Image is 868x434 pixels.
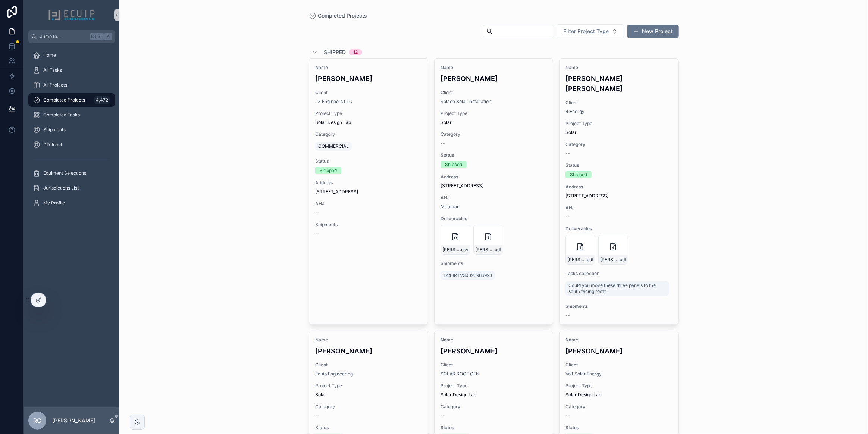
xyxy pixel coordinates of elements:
[315,158,422,164] span: Status
[315,189,422,195] span: [STREET_ADDRESS]
[565,162,672,168] span: Status
[441,119,452,125] span: Solar
[52,417,95,424] p: [PERSON_NAME]
[43,112,80,118] span: Completed Tasks
[434,58,554,325] a: Name[PERSON_NAME]ClientSolace Solar InstallationProject TypeSolarCategory--StatusShippedAddress[S...
[309,58,428,325] a: Name[PERSON_NAME]ClientJX Engineers LLCProject TypeSolar Design LabCategoryCOMMERCIALStatusShippe...
[441,74,547,84] h4: [PERSON_NAME]
[586,257,593,263] span: .pdf
[565,109,585,115] span: 4IEnergy
[28,181,115,195] a: Jurisdictions List
[565,121,672,127] span: Project Type
[441,362,547,368] span: Client
[441,183,547,189] span: [STREET_ADDRESS]
[315,425,422,431] span: Status
[315,201,422,207] span: AHJ
[618,257,626,263] span: .pdf
[441,131,547,137] span: Category
[28,63,115,77] a: All Tasks
[43,185,79,191] span: Jurisdictions List
[441,425,547,431] span: Status
[441,174,547,180] span: Address
[40,34,87,40] span: Jump to...
[33,416,41,425] span: RG
[48,9,95,21] img: App logo
[315,119,351,125] span: Solar Design Lab
[441,65,547,71] span: Name
[94,96,110,104] div: 4,472
[565,303,672,309] span: Shipments
[565,65,672,71] span: Name
[600,257,618,263] span: [PERSON_NAME]-Structural-Letter
[441,392,476,398] span: Solar Design Lab
[315,392,326,398] span: Solar
[315,74,422,84] h4: [PERSON_NAME]
[565,226,672,232] span: Deliverables
[442,247,460,253] span: [PERSON_NAME]
[318,143,349,149] span: COMMERCIAL
[315,413,320,419] span: --
[565,74,672,94] h4: [PERSON_NAME] [PERSON_NAME]
[565,150,570,156] span: --
[315,210,320,216] span: --
[627,25,679,38] button: New Project
[565,281,669,296] a: Could you move these three panels to the south facing roof?
[315,371,353,377] a: Ecuip Engineering
[315,110,422,116] span: Project Type
[441,152,547,158] span: Status
[565,371,602,377] a: Volt Solar Energy
[565,184,672,190] span: Address
[441,404,547,410] span: Category
[315,346,422,356] h4: [PERSON_NAME]
[568,282,666,294] span: Could you move these three panels to the south facing roof?
[43,52,56,58] span: Home
[441,140,445,146] span: --
[565,425,672,431] span: Status
[43,142,62,148] span: DIY Input
[28,166,115,180] a: Equiment Selections
[43,82,67,88] span: All Projects
[320,167,337,174] div: Shipped
[28,196,115,210] a: My Profile
[309,12,367,19] a: Completed Projects
[441,204,459,210] a: Miramar
[441,216,547,222] span: Deliverables
[441,371,479,377] a: SOLAR ROOF GEN
[324,49,346,56] span: Shipped
[565,337,672,343] span: Name
[565,346,672,356] h4: [PERSON_NAME]
[565,392,601,398] span: Solar Design Lab
[441,271,495,280] a: 1Z43RTV30326966923
[43,97,85,103] span: Completed Projects
[315,337,422,343] span: Name
[570,171,587,178] div: Shipped
[318,12,367,19] span: Completed Projects
[557,24,624,38] button: Select Button
[565,362,672,368] span: Client
[493,247,501,253] span: .pdf
[315,404,422,410] span: Category
[315,131,422,137] span: Category
[559,58,679,325] a: Name[PERSON_NAME] [PERSON_NAME]Client4IEnergyProject TypeSolarCategory--StatusShippedAddress[STRE...
[565,100,672,106] span: Client
[28,123,115,137] a: Shipments
[441,195,547,201] span: AHJ
[441,260,547,266] span: Shipments
[28,93,115,107] a: Completed Projects4,472
[565,312,570,318] span: --
[441,110,547,116] span: Project Type
[565,193,672,199] span: [STREET_ADDRESS]
[565,271,672,277] span: Tasks collection
[315,362,422,368] span: Client
[441,99,491,104] a: Solace Solar Installation
[315,180,422,186] span: Address
[441,383,547,389] span: Project Type
[43,127,66,133] span: Shipments
[445,161,462,168] div: Shipped
[24,43,119,219] div: scrollable content
[567,257,586,263] span: [PERSON_NAME]-Engineering-(1)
